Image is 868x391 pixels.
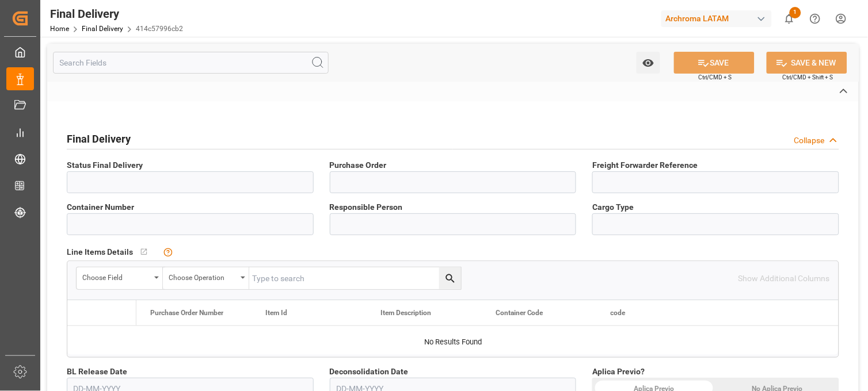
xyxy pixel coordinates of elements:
[592,201,634,213] span: Cargo Type
[330,201,403,213] span: Responsible Person
[330,366,409,378] span: Deconsolidation Date
[82,270,150,283] div: Choose field
[637,52,660,74] button: open menu
[249,267,461,289] input: Type to search
[67,131,131,147] h2: Final Delivery
[661,10,772,27] div: Archroma LATAM
[67,159,143,171] span: Status Final Delivery
[50,25,69,33] a: Home
[439,267,461,289] button: search button
[496,309,543,317] span: Container Code
[50,5,183,22] div: Final Delivery
[67,201,134,213] span: Container Number
[53,52,329,74] input: Search Fields
[776,6,802,32] button: show 1 new notifications
[380,309,431,317] span: Item Description
[783,73,833,82] span: Ctrl/CMD + Shift + S
[661,7,776,29] button: Archroma LATAM
[592,366,645,378] span: Aplica Previo?
[150,309,223,317] span: Purchase Order Number
[767,52,847,74] button: SAVE & NEW
[163,267,249,289] button: open menu
[67,246,133,258] span: Line Items Details
[67,366,127,378] span: BL Release Date
[794,135,825,147] div: Collapse
[699,73,732,82] span: Ctrl/CMD + S
[790,7,801,18] span: 1
[674,52,755,74] button: SAVE
[802,6,828,32] button: Help Center
[169,270,237,283] div: Choose Operation
[592,159,698,171] span: Freight Forwarder Reference
[265,309,287,317] span: Item Id
[82,25,123,33] a: Final Delivery
[77,267,163,289] button: open menu
[330,159,387,171] span: Purchase Order
[611,309,626,317] span: code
